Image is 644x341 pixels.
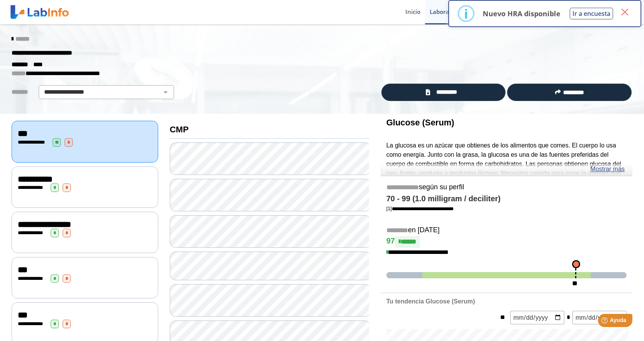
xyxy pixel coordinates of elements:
[590,165,625,174] a: Mostrar más
[386,206,454,211] a: [1]
[386,236,627,248] h4: 97
[170,125,189,134] b: CMP
[386,194,627,204] h4: 70 - 99 (1.0 milligram / deciliter)
[386,141,627,197] p: La glucosa es un azúcar que obtienes de los alimentos que comes. El cuerpo lo usa como energía. J...
[510,311,564,324] input: mm/dd/yyyy
[618,5,632,19] button: Close this dialog
[570,8,613,19] button: Ir a encuesta
[386,183,627,192] h5: según su perfil
[575,311,635,332] iframe: Help widget launcher
[483,9,560,18] p: Nuevo HRA disponible
[464,7,468,21] div: i
[572,311,627,324] input: mm/dd/yyyy
[386,118,454,127] b: Glucose (Serum)
[386,298,475,305] b: Tu tendencia Glucose (Serum)
[386,226,627,235] h5: en [DATE]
